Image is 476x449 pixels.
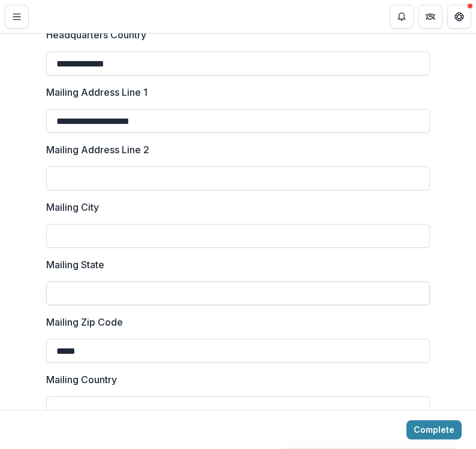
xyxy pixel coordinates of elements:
p: Headquarters Country [46,28,146,42]
p: Mailing State [46,257,104,272]
p: Mailing Country [46,372,117,387]
button: Get Help [447,5,471,29]
p: Mailing City [46,200,99,214]
button: Notifications [390,5,414,29]
p: Mailing Address Line 2 [46,142,149,157]
p: Mailing Address Line 1 [46,85,147,99]
p: Mailing Zip Code [46,315,123,329]
button: Complete [406,420,462,439]
button: Toggle Menu [5,5,29,29]
button: Partners [418,5,442,29]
